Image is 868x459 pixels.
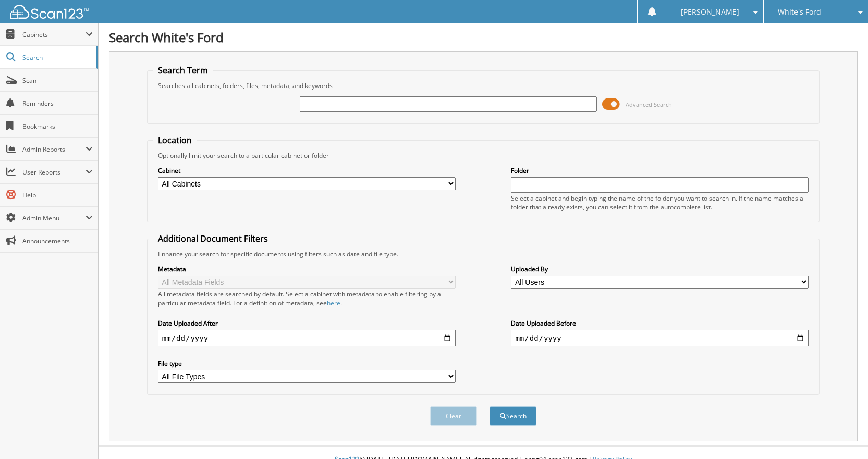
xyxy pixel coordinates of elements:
[153,250,814,258] div: Enhance your search for specific documents using filters such as date and file type.
[158,265,456,274] label: Metadata
[158,319,456,328] label: Date Uploaded After
[626,101,672,108] span: Advanced Search
[22,122,93,131] span: Bookmarks
[511,166,809,175] label: Folder
[22,30,85,39] span: Cabinets
[681,9,739,15] span: [PERSON_NAME]
[158,330,456,346] input: start
[22,214,85,222] span: Admin Menu
[22,76,93,85] span: Scan
[816,409,868,459] iframe: Chat Widget
[158,359,456,368] label: File type
[778,9,821,15] span: White's Ford
[158,166,456,175] label: Cabinet
[22,237,93,245] span: Announcements
[153,81,814,90] div: Searches all cabinets, folders, files, metadata, and keywords
[22,53,91,62] span: Search
[511,330,809,346] input: end
[327,299,340,307] a: here
[158,290,456,307] div: All metadata fields are searched by default. Select a cabinet with metadata to enable filtering b...
[22,145,85,154] span: Admin Reports
[153,65,213,76] legend: Search Term
[10,5,89,19] img: scan123-logo-white.svg
[22,168,85,177] span: User Reports
[430,406,477,426] button: Clear
[22,191,93,200] span: Help
[153,134,197,146] legend: Location
[511,265,809,274] label: Uploaded By
[153,233,273,244] legend: Additional Document Filters
[109,29,858,46] h1: Search White's Ford
[511,319,809,328] label: Date Uploaded Before
[153,151,814,160] div: Optionally limit your search to a particular cabinet or folder
[511,194,809,212] div: Select a cabinet and begin typing the name of the folder you want to search in. If the name match...
[490,406,536,426] button: Search
[22,99,93,108] span: Reminders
